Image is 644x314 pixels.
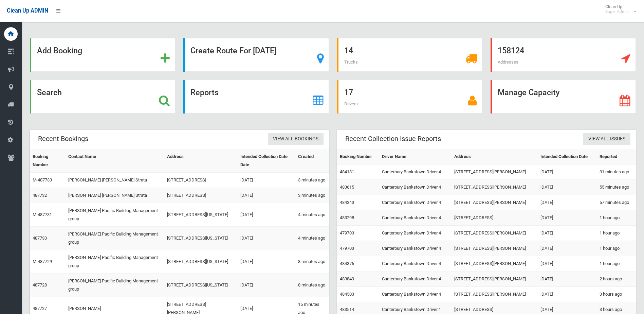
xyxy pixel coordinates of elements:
[295,250,329,274] td: 8 minutes ago
[238,149,296,173] th: Intended Collection Date Date
[498,88,559,97] strong: Manage Capacity
[66,274,164,297] td: [PERSON_NAME] Pacific Building Management group
[66,203,164,227] td: [PERSON_NAME] Pacific Building Management group
[538,241,597,256] td: [DATE]
[491,80,636,114] a: Manage Capacity
[602,4,636,14] span: Clean Up
[344,101,358,106] span: Drivers
[452,226,538,241] td: [STREET_ADDRESS][PERSON_NAME]
[379,180,452,195] td: Canterbury Bankstown Driver 4
[452,195,538,210] td: [STREET_ADDRESS][PERSON_NAME]
[66,188,164,203] td: [PERSON_NAME] [PERSON_NAME] Strata
[379,256,452,272] td: Canterbury Bankstown Driver 4
[337,38,482,72] a: 14 Trucks
[340,307,354,312] a: 483514
[379,226,452,241] td: Canterbury Bankstown Driver 4
[340,246,354,251] a: 479703
[498,59,518,65] span: Addresses
[379,210,452,226] td: Canterbury Bankstown Driver 4
[66,173,164,188] td: [PERSON_NAME] [PERSON_NAME] Strata
[452,210,538,226] td: [STREET_ADDRESS]
[30,149,66,173] th: Booking Number
[238,203,296,227] td: [DATE]
[164,188,238,203] td: [STREET_ADDRESS]
[238,250,296,274] td: [DATE]
[538,226,597,241] td: [DATE]
[268,133,324,145] a: View All Bookings
[238,188,296,203] td: [DATE]
[295,274,329,297] td: 8 minutes ago
[340,276,354,281] a: 483849
[295,149,329,173] th: Created
[33,306,47,311] a: 487727
[597,226,636,241] td: 1 hour ago
[337,132,449,145] header: Recent Collection Issue Reports
[238,274,296,297] td: [DATE]
[340,185,354,190] a: 483615
[597,210,636,226] td: 1 hour ago
[491,38,636,72] a: 158124 Addresses
[66,227,164,250] td: [PERSON_NAME] Pacific Building Management group
[538,195,597,210] td: [DATE]
[597,149,636,164] th: Reported
[538,180,597,195] td: [DATE]
[30,80,175,114] a: Search
[33,259,52,264] a: M-487729
[295,173,329,188] td: 3 minutes ago
[183,80,329,114] a: Reports
[452,287,538,302] td: [STREET_ADDRESS][PERSON_NAME]
[340,169,354,174] a: 484181
[597,241,636,256] td: 1 hour ago
[452,149,538,164] th: Address
[164,227,238,250] td: [STREET_ADDRESS][US_STATE]
[340,230,354,235] a: 479703
[344,46,353,55] strong: 14
[379,272,452,287] td: Canterbury Bankstown Driver 4
[344,59,358,65] span: Trucks
[538,287,597,302] td: [DATE]
[37,88,62,97] strong: Search
[30,132,96,145] header: Recent Bookings
[597,272,636,287] td: 2 hours ago
[597,164,636,180] td: 31 minutes ago
[452,256,538,272] td: [STREET_ADDRESS][PERSON_NAME]
[538,149,597,164] th: Intended Collection Date
[344,88,353,97] strong: 17
[164,149,238,173] th: Address
[295,203,329,227] td: 4 minutes ago
[7,7,48,14] span: Clean Up ADMIN
[30,38,175,72] a: Add Booking
[538,256,597,272] td: [DATE]
[66,149,164,173] th: Contact Name
[597,180,636,195] td: 55 minutes ago
[379,164,452,180] td: Canterbury Bankstown Driver 4
[33,212,52,217] a: M-487731
[379,195,452,210] td: Canterbury Bankstown Driver 4
[164,274,238,297] td: [STREET_ADDRESS][US_STATE]
[538,272,597,287] td: [DATE]
[164,173,238,188] td: [STREET_ADDRESS]
[452,164,538,180] td: [STREET_ADDRESS][PERSON_NAME]
[238,173,296,188] td: [DATE]
[498,46,524,55] strong: 158124
[164,250,238,274] td: [STREET_ADDRESS][US_STATE]
[379,149,452,164] th: Driver Name
[164,203,238,227] td: [STREET_ADDRESS][US_STATE]
[379,287,452,302] td: Canterbury Bankstown Driver 4
[597,287,636,302] td: 3 hours ago
[295,188,329,203] td: 3 minutes ago
[190,46,276,55] strong: Create Route For [DATE]
[605,9,629,14] small: Super Admin
[33,235,47,241] a: 487730
[452,241,538,256] td: [STREET_ADDRESS][PERSON_NAME]
[37,46,82,55] strong: Add Booking
[452,272,538,287] td: [STREET_ADDRESS][PERSON_NAME]
[190,88,219,97] strong: Reports
[66,250,164,274] td: [PERSON_NAME] Pacific Building Management group
[583,133,630,145] a: View All Issues
[597,195,636,210] td: 57 minutes ago
[295,227,329,250] td: 4 minutes ago
[597,256,636,272] td: 1 hour ago
[33,177,52,182] a: M-487733
[452,180,538,195] td: [STREET_ADDRESS][PERSON_NAME]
